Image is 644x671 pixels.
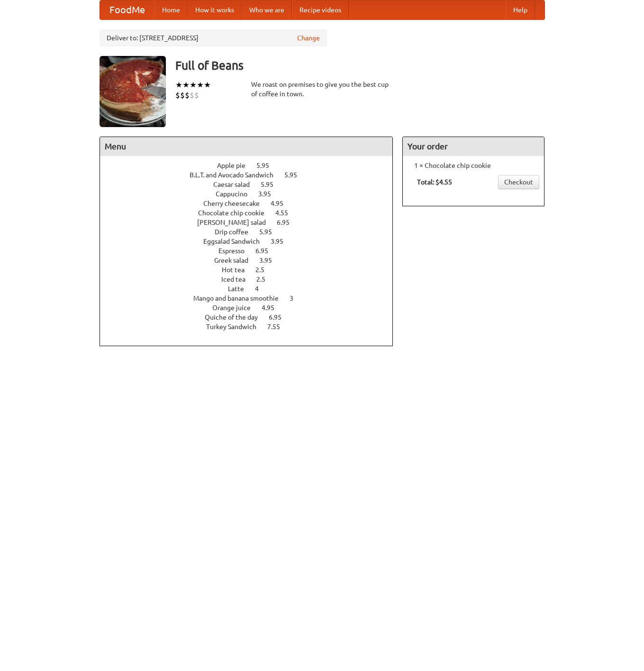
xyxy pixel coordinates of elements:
[185,90,190,101] li: $
[228,285,254,293] span: Latte
[228,285,276,293] a: Latte 4
[182,80,190,90] li: ★
[221,276,255,283] span: Iced tea
[180,90,185,101] li: $
[194,90,199,101] li: $
[175,56,545,75] h3: Full of Beans
[267,323,290,331] span: 7.55
[206,323,266,331] span: Turkey Sandwich
[271,238,293,245] span: 3.95
[259,228,281,236] span: 5.95
[498,175,539,189] a: Checkout
[197,219,275,226] span: [PERSON_NAME] salad
[271,200,293,207] span: 4.95
[218,247,254,255] span: Espresso
[203,200,301,207] a: Cherry cheesecake 4.95
[190,171,283,179] span: B.L.T. and Avocado Sandwich
[403,137,544,156] h4: Your order
[214,257,258,264] span: Greek salad
[218,247,286,255] a: Espresso 6.95
[204,80,211,90] li: ★
[193,294,311,302] a: Mango and banana smoothie 3
[222,266,254,274] span: Hot tea
[269,313,291,321] span: 6.95
[506,0,535,19] a: Help
[215,228,258,236] span: Drip coffee
[277,219,299,226] span: 6.95
[203,200,269,207] span: Cherry cheesecake
[100,137,393,156] h4: Menu
[213,181,259,188] span: Caesar salad
[190,80,197,90] li: ★
[261,181,283,188] span: 5.95
[198,209,306,217] a: Chocolate chip cookie 4.55
[100,29,327,46] div: Deliver to: [STREET_ADDRESS]
[175,90,180,101] li: $
[212,304,260,312] span: Orange juice
[255,285,268,293] span: 4
[256,162,279,169] span: 5.95
[408,161,539,170] li: 1 × Chocolate chip cookie
[290,294,303,302] span: 3
[213,181,291,188] a: Caesar salad 5.95
[214,257,290,264] a: Greek salad 3.95
[417,178,452,186] b: Total: $4.55
[175,80,182,90] li: ★
[262,304,284,312] span: 4.95
[205,313,299,321] a: Quiche of the day 6.95
[217,162,287,169] a: Apple pie 5.95
[154,0,188,19] a: Home
[221,276,283,283] a: Iced tea 2.5
[217,162,255,169] span: Apple pie
[212,304,292,312] a: Orange juice 4.95
[206,323,298,331] a: Turkey Sandwich 7.55
[197,80,204,90] li: ★
[222,266,282,274] a: Hot tea 2.5
[259,257,281,264] span: 3.95
[203,238,269,245] span: Eggsalad Sandwich
[256,276,275,283] span: 2.5
[242,0,292,19] a: Who we are
[215,228,290,236] a: Drip coffee 5.95
[292,0,349,19] a: Recipe videos
[197,219,307,226] a: [PERSON_NAME] salad 6.95
[251,80,393,99] div: We roast on premises to give you the best cup of coffee in town.
[255,247,278,255] span: 6.95
[193,294,288,302] span: Mango and banana smoothie
[275,209,298,217] span: 4.55
[203,238,301,245] a: Eggsalad Sandwich 3.95
[297,33,320,43] a: Change
[255,266,274,274] span: 2.5
[100,0,154,19] a: FoodMe
[198,209,274,217] span: Chocolate chip cookie
[190,171,315,179] a: B.L.T. and Avocado Sandwich 5.95
[100,56,166,127] img: angular.jpg
[216,190,289,198] a: Cappucino 3.95
[216,190,257,198] span: Cappucino
[188,0,242,19] a: How it works
[284,171,307,179] span: 5.95
[205,313,267,321] span: Quiche of the day
[258,190,281,198] span: 3.95
[190,90,194,101] li: $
